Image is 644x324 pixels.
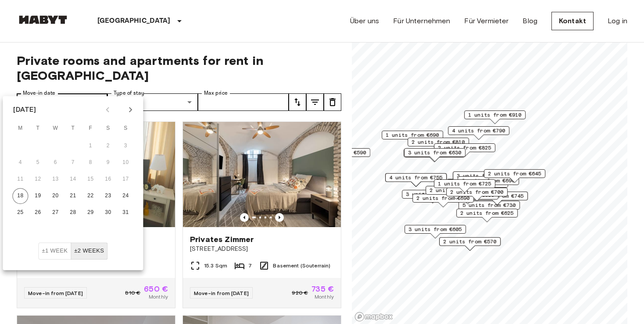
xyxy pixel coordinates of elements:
[30,188,46,204] button: 19
[30,120,46,137] span: Tuesday
[406,190,459,198] span: 3 units from €785
[182,121,341,308] a: Marketing picture of unit DE-02-004-006-05HFPrevious imagePrevious imagePrivates Zimmer[STREET_AD...
[118,205,133,221] button: 31
[97,16,171,26] p: [GEOGRAPHIC_DATA]
[464,110,526,124] div: Map marker
[460,209,514,217] span: 2 units from €625
[306,93,324,111] button: tune
[47,205,63,221] button: 27
[408,225,462,233] span: 3 units from €605
[404,148,465,162] div: Map marker
[456,209,518,222] div: Map marker
[240,213,249,222] button: Previous image
[404,149,465,162] div: Map marker
[462,201,516,209] span: 5 units from €730
[183,122,341,227] img: Marketing picture of unit DE-02-004-006-05HF
[450,188,504,196] span: 2 units from €700
[426,186,487,199] div: Map marker
[30,205,46,221] button: 26
[453,171,514,185] div: Map marker
[408,138,469,151] div: Map marker
[385,173,447,187] div: Map marker
[386,131,439,139] span: 1 units from €690
[458,201,520,214] div: Map marker
[484,169,545,183] div: Map marker
[65,205,81,221] button: 28
[71,242,107,260] button: ±2 weeks
[416,194,470,202] span: 2 units from €690
[389,174,443,182] span: 4 units from €755
[12,205,28,221] button: 25
[28,290,83,296] span: Move-in from [DATE]
[118,120,133,137] span: Sunday
[404,225,466,239] div: Map marker
[311,285,334,293] span: 735 €
[114,89,144,97] label: Type of stay
[608,16,627,26] a: Log in
[123,102,138,117] button: Next month
[100,188,116,204] button: 23
[324,93,341,111] button: tune
[458,176,519,190] div: Map marker
[412,194,474,207] div: Map marker
[194,290,249,296] span: Move-in from [DATE]
[315,293,334,301] span: Monthly
[118,188,133,204] button: 24
[144,285,168,293] span: 650 €
[429,186,483,194] span: 2 units from €925
[464,16,508,26] a: Für Vermieter
[125,289,140,297] span: 810 €
[350,16,379,26] a: Über uns
[190,234,254,245] span: Privates Zimmer
[248,262,252,270] span: 7
[439,237,501,251] div: Map marker
[452,127,505,135] span: 4 units from €790
[522,16,537,26] a: Blog
[47,188,63,204] button: 20
[382,131,443,144] div: Map marker
[488,170,541,178] span: 2 units from €645
[411,138,465,146] span: 2 units from €810
[289,93,306,111] button: tune
[446,188,508,201] div: Map marker
[470,192,524,200] span: 3 units from €745
[13,104,36,115] div: [DATE]
[12,188,28,204] button: 18
[402,190,463,203] div: Map marker
[393,16,450,26] a: Für Unternehmen
[190,245,334,253] span: [STREET_ADDRESS]
[434,179,495,193] div: Map marker
[313,149,366,157] span: 3 units from €590
[273,262,330,270] span: Basement (Souterrain)
[82,120,98,137] span: Friday
[457,172,510,180] span: 3 units from €800
[39,242,72,260] button: ±1 week
[447,179,508,192] div: Map marker
[12,120,28,137] span: Monday
[443,238,497,246] span: 2 units from €570
[100,205,116,221] button: 30
[82,205,98,221] button: 29
[275,213,284,222] button: Previous image
[354,312,393,322] a: Mapbox logo
[434,143,495,157] div: Map marker
[438,144,491,152] span: 2 units from €825
[462,177,515,185] span: 6 units from €690
[149,293,168,301] span: Monthly
[65,120,81,137] span: Thursday
[39,242,108,260] div: Move In Flexibility
[204,262,227,270] span: 15.3 Sqm
[448,126,509,140] div: Map marker
[100,120,116,137] span: Saturday
[47,120,63,137] span: Wednesday
[204,89,228,97] label: Max price
[82,188,98,204] button: 22
[17,15,69,24] img: Habyt
[468,111,522,119] span: 1 units from €910
[551,12,594,30] a: Kontakt
[23,89,55,97] label: Move-in date
[408,149,462,157] span: 3 units from €630
[65,188,81,204] button: 21
[438,180,491,188] span: 1 units from €725
[17,53,341,83] span: Private rooms and apartments for rent in [GEOGRAPHIC_DATA]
